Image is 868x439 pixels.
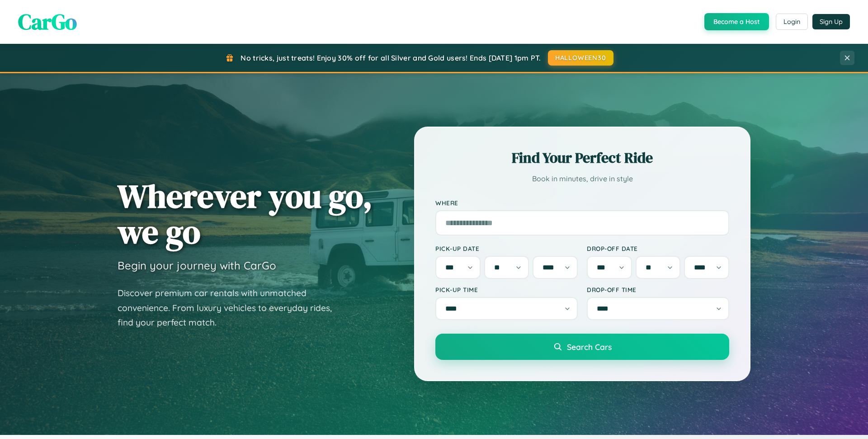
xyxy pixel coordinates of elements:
[587,245,729,252] label: Drop-off Date
[435,334,729,360] button: Search Cars
[776,14,808,30] button: Login
[435,148,729,168] h2: Find Your Perfect Ride
[435,286,578,293] label: Pick-up Time
[435,172,729,185] p: Book in minutes, drive in style
[118,178,373,250] h1: Wherever you go, we go
[567,342,612,352] span: Search Cars
[587,286,729,293] label: Drop-off Time
[118,259,276,272] h3: Begin your journey with CarGo
[548,50,613,66] button: HALLOWEEN30
[704,13,769,30] button: Become a Host
[241,53,541,62] span: No tricks, just treats! Enjoy 30% off for all Silver and Gold users! Ends [DATE] 1pm PT.
[435,245,578,252] label: Pick-up Date
[435,199,729,207] label: Where
[812,14,850,29] button: Sign Up
[18,7,77,37] span: CarGo
[118,286,344,330] p: Discover premium car rentals with unmatched convenience. From luxury vehicles to everyday rides, ...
